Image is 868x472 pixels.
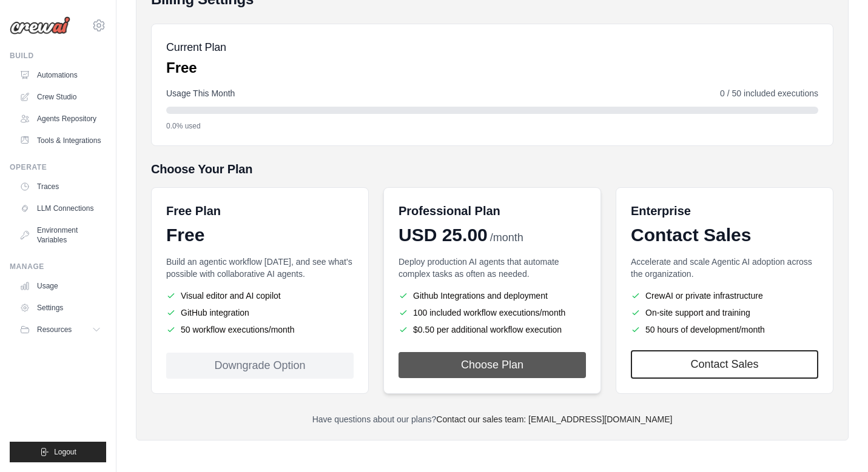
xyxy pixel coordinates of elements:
li: $0.50 per additional workflow execution [399,324,586,336]
li: Visual editor and AI copilot [166,290,354,302]
div: Manage [10,262,106,271]
iframe: Chat Widget [807,414,868,472]
h6: Free Plan [166,202,221,219]
li: GitHub integration [166,307,354,319]
img: Logo [10,16,70,35]
li: CrewAI or private infrastructure [631,290,818,302]
button: Choose Plan [399,352,586,378]
a: Usage [15,276,106,296]
h5: Current Plan [166,39,226,56]
a: Agents Repository [15,109,106,128]
h6: Enterprise [631,202,818,219]
span: /month [490,230,523,246]
p: Deploy production AI agents that automate complex tasks as often as needed. [399,256,586,280]
p: Accelerate and scale Agentic AI adoption across the organization. [631,256,818,280]
li: 100 included workflow executions/month [399,307,586,319]
div: Downgrade Option [166,353,354,379]
p: Have questions about our plans? [151,413,833,425]
button: Logout [10,442,106,462]
a: Contact our sales team: [EMAIL_ADDRESS][DOMAIN_NAME] [436,414,672,424]
h5: Choose Your Plan [151,161,833,178]
span: 0.0% used [166,121,201,131]
a: Tools & Integrations [15,131,106,150]
div: Build [10,51,106,61]
a: LLM Connections [15,199,106,218]
span: 0 / 50 included executions [720,87,818,99]
a: Automations [15,65,106,85]
p: Build an agentic workflow [DATE], and see what's possible with collaborative AI agents. [166,256,354,280]
li: Github Integrations and deployment [399,290,586,302]
span: Usage This Month [166,87,235,99]
span: USD 25.00 [399,224,488,246]
li: 50 workflow executions/month [166,324,354,336]
span: Logout [54,447,76,457]
a: Crew Studio [15,87,106,107]
a: Environment Variables [15,221,106,250]
p: Free [166,58,226,78]
button: Resources [15,320,106,339]
a: Settings [15,298,106,317]
h6: Professional Plan [399,202,500,219]
div: Contact Sales [631,224,818,246]
li: 50 hours of development/month [631,324,818,336]
div: Operate [10,162,106,172]
div: Free [166,224,354,246]
a: Traces [15,177,106,196]
li: On-site support and training [631,307,818,319]
span: Resources [37,325,72,334]
a: Contact Sales [631,350,818,379]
